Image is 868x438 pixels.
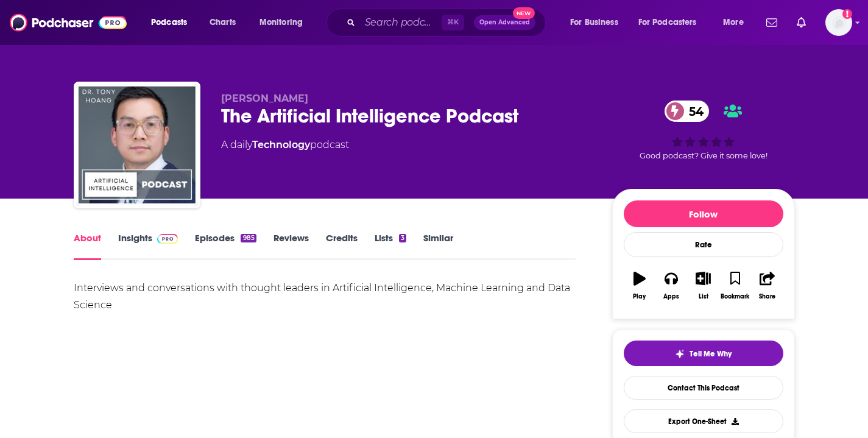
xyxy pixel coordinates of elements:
[10,11,127,34] img: Podchaser - Follow, Share and Rate Podcasts
[241,234,256,242] div: 985
[399,234,406,242] div: 3
[221,138,349,152] div: A daily podcast
[360,13,442,32] input: Search podcasts, credits, & more...
[677,101,710,122] span: 54
[118,232,178,260] a: InsightsPodchaser Pro
[665,101,710,122] a: 54
[221,93,308,104] span: [PERSON_NAME]
[675,349,685,359] img: tell me why sparkle
[195,232,256,260] a: Episodes985
[624,232,783,257] div: Rate
[624,264,655,308] button: Play
[699,293,708,300] div: List
[74,280,576,314] div: Interviews and conversations with thought leaders in Artificial Intelligence, Machine Learning an...
[792,12,811,33] a: Show notifications dropdown
[612,93,795,168] div: 54Good podcast? Give it some love!
[721,293,749,300] div: Bookmark
[630,13,715,32] button: open menu
[143,13,203,32] button: open menu
[479,19,530,26] span: Open Advanced
[759,293,775,300] div: Share
[273,232,309,260] a: Reviews
[157,234,178,244] img: Podchaser Pro
[624,341,783,366] button: tell me why sparkleTell Me Why
[151,14,187,31] span: Podcasts
[74,232,101,260] a: About
[259,14,303,31] span: Monitoring
[210,14,236,31] span: Charts
[690,349,732,359] span: Tell Me Why
[761,12,782,33] a: Show notifications dropdown
[633,293,646,300] div: Play
[624,409,783,433] button: Export One-Sheet
[715,13,759,32] button: open menu
[326,232,358,260] a: Credits
[687,264,719,308] button: List
[751,264,783,308] button: Share
[423,232,453,260] a: Similar
[640,151,767,160] span: Good podcast? Give it some love!
[338,9,557,37] div: Search podcasts, credits, & more...
[76,84,198,206] img: The Artificial Intelligence Podcast
[638,14,697,31] span: For Podcasters
[513,7,535,19] span: New
[202,13,243,32] a: Charts
[252,139,310,150] a: Technology
[655,264,687,308] button: Apps
[562,13,633,32] button: open menu
[442,15,464,30] span: ⌘ K
[251,13,319,32] button: open menu
[719,264,751,308] button: Bookmark
[624,200,783,227] button: Follow
[825,9,852,36] img: User Profile
[570,14,618,31] span: For Business
[375,232,406,260] a: Lists3
[663,293,679,300] div: Apps
[723,14,744,31] span: More
[474,15,535,30] button: Open AdvancedNew
[825,9,852,36] span: Logged in as AnthonyLam
[842,9,852,19] svg: Add a profile image
[825,9,852,36] button: Show profile menu
[624,376,783,400] a: Contact This Podcast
